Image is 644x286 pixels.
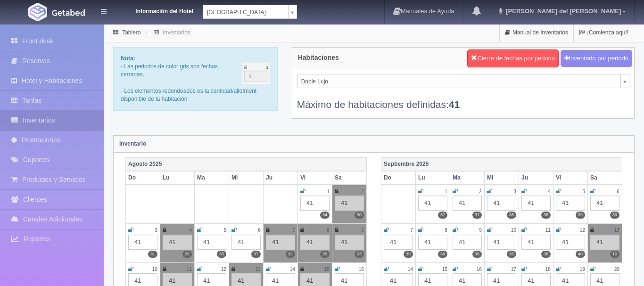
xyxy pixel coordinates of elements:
[453,196,482,211] div: 41
[113,47,278,111] div: - Las periodos de color gris son fechas cerradas. - Los elementos redondeados es la cantidad/allo...
[160,171,195,185] th: Lu
[418,235,447,250] div: 41
[126,157,367,171] th: Agosto 2025
[485,171,519,185] th: Mi
[223,228,226,233] small: 5
[381,157,622,171] th: Septiembre 2025
[359,267,364,272] small: 16
[479,189,482,194] small: 2
[327,189,330,194] small: 1
[614,267,619,272] small: 20
[580,228,585,233] small: 12
[52,9,85,16] img: Getabed
[445,189,447,194] small: 1
[617,189,619,194] small: 6
[128,235,157,250] div: 41
[126,171,160,185] th: Do
[561,50,632,67] button: Inventario por periodo
[335,196,364,211] div: 41
[576,212,585,219] label: 39
[590,196,619,211] div: 41
[614,228,619,233] small: 13
[355,251,364,258] label: 23
[541,212,551,219] label: 38
[472,212,482,219] label: 37
[300,235,330,250] div: 41
[203,5,297,19] a: [GEOGRAPHIC_DATA]
[361,228,364,233] small: 9
[574,24,634,42] a: ¡Comienza aquí!
[381,171,416,185] th: Do
[513,189,516,194] small: 3
[450,171,485,185] th: Ma
[588,171,622,185] th: Sa
[545,228,551,233] small: 11
[507,251,516,258] label: 35
[327,228,330,233] small: 8
[332,171,367,185] th: Sa
[487,235,516,250] div: 41
[298,171,332,185] th: Vi
[187,267,192,272] small: 11
[477,267,482,272] small: 16
[119,140,146,147] strong: Inventario
[541,251,551,258] label: 38
[320,212,330,219] label: 34
[264,171,298,185] th: Ju
[217,251,226,258] label: 35
[182,251,192,258] label: 29
[556,196,585,211] div: 41
[590,235,619,250] div: 41
[442,267,447,272] small: 15
[118,5,193,16] dt: Información del Hotel
[548,189,551,194] small: 4
[335,235,364,250] div: 41
[361,189,364,194] small: 2
[449,99,460,110] b: 41
[472,251,482,258] label: 38
[479,228,482,233] small: 9
[28,3,47,21] img: Getabed
[148,251,157,258] label: 31
[242,63,270,84] img: cutoff.png
[418,196,447,211] div: 41
[355,212,364,219] label: 30
[197,235,226,250] div: 41
[545,267,551,272] small: 18
[438,251,447,258] label: 39
[320,251,330,258] label: 35
[189,228,192,233] small: 4
[438,212,447,219] label: 37
[195,171,229,185] th: Ma
[553,171,588,185] th: Vi
[453,235,482,250] div: 41
[404,251,413,258] label: 39
[500,24,573,42] a: Manual de Inventarios
[163,235,192,250] div: 41
[410,228,413,233] small: 7
[467,49,559,67] button: Cierre de fechas por periodo
[297,88,629,111] div: Máximo de habitaciones definidas:
[511,228,516,233] small: 10
[580,267,585,272] small: 19
[121,55,135,62] b: Nota:
[122,29,140,36] a: Tablero
[155,228,157,233] small: 3
[416,171,450,185] th: Lu
[301,74,617,89] span: Doble Lujo
[521,196,551,211] div: 41
[258,228,261,233] small: 6
[152,267,157,272] small: 10
[519,171,553,185] th: Ju
[582,189,585,194] small: 5
[507,212,516,219] label: 38
[297,74,629,88] a: Doble Lujo
[384,235,413,250] div: 41
[504,8,621,15] span: [PERSON_NAME] del [PERSON_NAME]
[300,196,330,211] div: 41
[256,267,261,272] small: 13
[298,54,339,61] h4: Habitaciones
[556,235,585,250] div: 41
[487,196,516,211] div: 41
[163,29,190,36] a: Inventarios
